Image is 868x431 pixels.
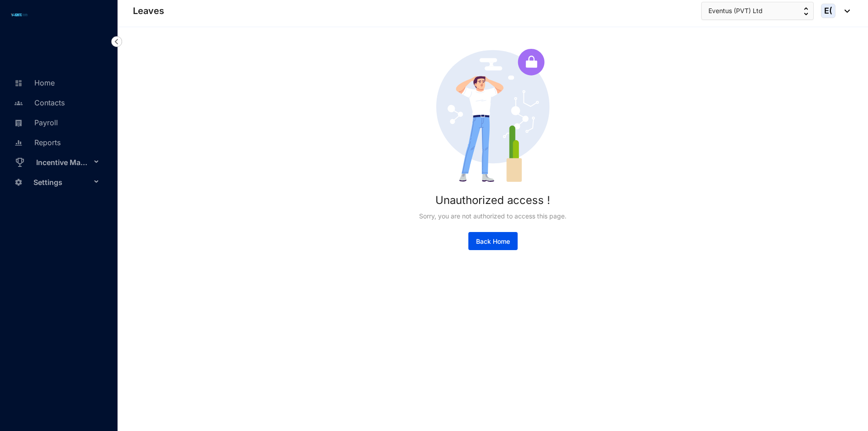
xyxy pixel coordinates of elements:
div: Unauthorized access ! [132,193,854,208]
span: Settings [33,173,91,191]
img: people-unselected.118708e94b43a90eceab.svg [14,99,23,107]
li: Contacts [7,92,107,112]
img: nav-icon-left.19a07721e4dec06a274f6d07517f07b7.svg [111,36,122,47]
span: Incentive Management [36,153,91,171]
a: Reports [12,138,61,147]
a: Contacts [12,98,65,107]
li: Reports [7,132,107,152]
img: report-unselected.e6a6b4230fc7da01f883.svg [14,139,23,147]
img: settings-unselected.1febfda315e6e19643a1.svg [14,178,23,186]
span: Eventus (PVT) Ltd [708,6,763,16]
img: home-unselected.a29eae3204392db15eaf.svg [14,79,23,87]
div: Sorry, you are not authorized to access this page. [132,211,854,221]
button: Back Home [468,232,518,250]
button: Eventus (PVT) Ltd [701,2,814,20]
p: Leaves [133,5,164,17]
img: award_outlined.f30b2bda3bf6ea1bf3dd.svg [14,157,25,168]
img: payroll-unselected.b590312f920e76f0c668.svg [14,119,23,127]
img: up-down-arrow.74152d26bf9780fbf563ca9c90304185.svg [804,7,808,15]
img: log [9,12,29,18]
a: Home [12,78,55,87]
img: dropdown-black.8e83cc76930a90b1a4fdb6d089b7bf3a.svg [840,9,850,13]
li: Home [7,72,107,92]
span: Back Home [476,237,510,246]
span: E( [824,7,832,15]
a: Payroll [12,118,58,127]
li: Payroll [7,112,107,132]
